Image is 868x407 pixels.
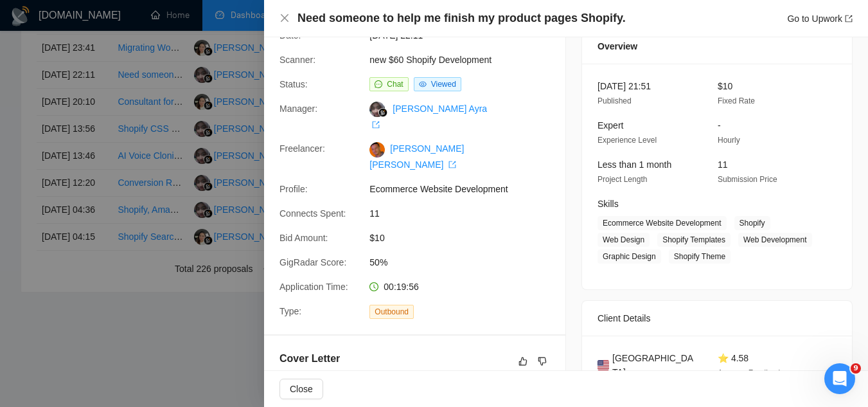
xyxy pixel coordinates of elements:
button: like [515,354,531,369]
a: Go to Upworkexport [787,14,853,24]
span: [GEOGRAPHIC_DATA] [612,351,697,379]
a: new $60 Shopify Development [369,55,492,65]
img: c1WWgwmaGevJdZ-l_Vf-CmXdbmQwVpuCq4Thkz8toRvCgf_hjs15DDqs-87B3E-w26 [369,142,385,158]
span: Manager: [279,104,317,114]
a: [PERSON_NAME] Ayra export [369,104,487,129]
span: 11 [718,159,728,170]
span: - [718,120,721,131]
iframe: Intercom live chat [824,363,855,394]
span: Web Design [598,233,650,247]
span: Web Development [738,233,812,247]
span: Average Feedback [718,368,783,377]
span: Application Time: [279,282,348,292]
span: Connects Spent: [279,208,346,219]
a: [PERSON_NAME] [PERSON_NAME] export [369,143,464,169]
span: Hourly [718,136,740,145]
span: Shopify Theme [669,249,731,264]
span: Outbound [369,305,414,319]
button: Close [279,379,323,399]
span: Chat [387,80,403,89]
div: Client Details [598,301,837,336]
span: Less than 1 month [598,159,671,170]
span: 50% [369,255,562,269]
span: Ecommerce Website Development [369,182,562,196]
span: Project Length [598,175,647,184]
button: dislike [535,354,550,369]
span: $10 [369,231,562,245]
span: Profile: [279,184,308,194]
img: 🇺🇸 [598,358,609,372]
button: Close [279,13,290,24]
span: Experience Level [598,136,657,145]
span: Bid Amount: [279,233,328,243]
span: Submission Price [718,175,777,184]
span: Fixed Rate [718,96,755,105]
span: Graphic Design [598,249,661,264]
span: Close [290,382,313,396]
span: close [279,13,290,23]
span: Status: [279,79,308,89]
span: message [375,80,382,88]
span: 11 [369,206,562,221]
span: Expert [598,120,623,131]
span: clock-circle [369,282,378,291]
span: eye [419,80,427,88]
span: $10 [718,81,732,91]
span: Published [598,96,632,105]
span: Scanner: [279,55,315,65]
img: gigradar-bm.png [378,108,387,117]
span: [DATE] 21:51 [598,81,651,91]
span: export [448,161,456,168]
span: Type: [279,306,301,316]
span: dislike [538,356,547,366]
span: Freelancer: [279,143,325,154]
span: export [372,121,380,129]
h5: Cover Letter [279,351,340,366]
span: GigRadar Score: [279,257,346,267]
span: Ecommerce Website Development [598,216,727,230]
span: like [518,356,527,366]
span: Overview [598,39,637,53]
h4: Need someone to help me finish my product pages Shopify. [297,10,626,26]
span: Shopify Templates [657,233,731,247]
span: ⭐ 4.58 [718,353,748,363]
span: 9 [851,363,861,374]
span: Skills [598,199,619,209]
span: Shopify [734,216,770,230]
span: Viewed [431,80,456,89]
span: export [845,15,853,23]
span: 00:19:56 [384,282,419,292]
